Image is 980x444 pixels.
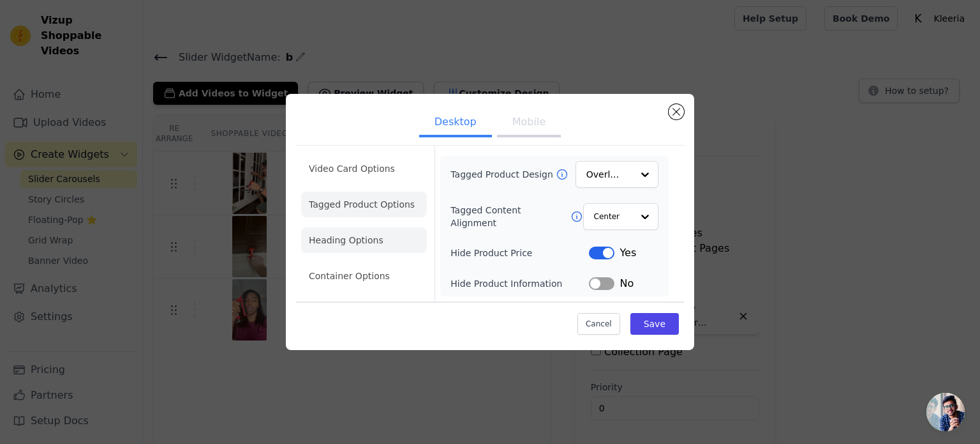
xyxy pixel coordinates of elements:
button: Save [630,313,679,335]
span: No [620,276,634,291]
label: Hide Product Information [450,277,589,290]
label: Hide Product Price [450,247,589,259]
button: Desktop [419,109,492,137]
li: Heading Options [301,227,427,253]
li: Tagged Product Options [301,192,427,217]
button: Mobile [497,109,561,137]
label: Tagged Product Design [450,168,555,181]
button: Close modal [669,104,684,119]
li: Video Card Options [301,156,427,181]
label: Tagged Content Alignment [450,204,570,229]
li: Container Options [301,263,427,289]
div: Open chat [926,393,965,431]
span: Yes [620,245,636,261]
button: Cancel [577,313,620,335]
